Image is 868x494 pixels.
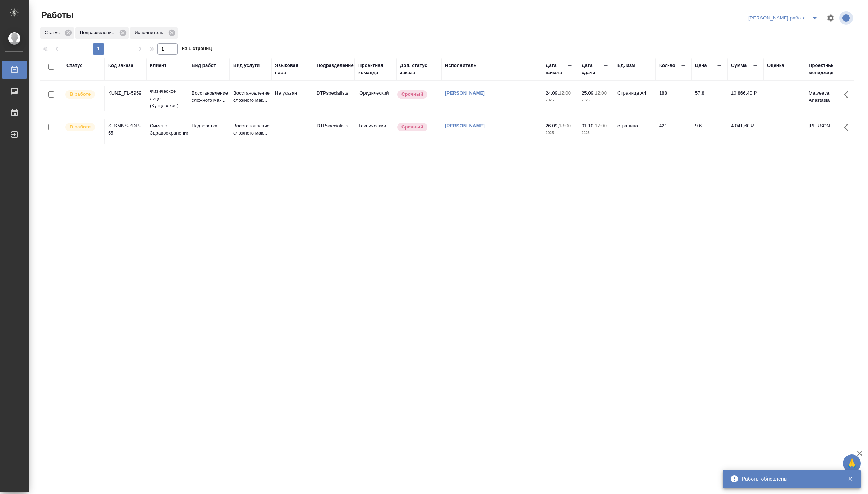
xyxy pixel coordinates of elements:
button: Здесь прячутся важные кнопки [840,86,857,103]
div: Вид работ [192,62,216,69]
div: Оценка [767,62,784,69]
div: Исполнитель [445,62,477,69]
p: Физическое лицо (Кунцевская) [150,88,184,109]
div: Код заказа [108,62,133,69]
div: Исполнитель [130,27,178,39]
td: 9.6 [692,119,727,144]
p: Восстановление сложного мак... [233,90,268,104]
div: Доп. статус заказа [400,62,438,76]
span: 🙏 [846,456,858,471]
div: Подразделение [317,62,354,69]
div: Цена [695,62,707,69]
div: Исполнитель выполняет работу [65,122,100,132]
button: Здесь прячутся важные кнопки [840,119,857,136]
td: Не указан [271,86,313,111]
div: Статус [66,62,83,69]
div: Статус [40,27,74,39]
td: 421 [656,119,692,144]
p: 18:00 [559,123,571,128]
p: Срочный [401,123,423,131]
td: [PERSON_NAME] [805,119,847,144]
button: Закрыть [843,476,858,482]
div: Проектная команда [358,62,393,76]
td: 57.8 [692,86,727,111]
p: Подверстка [192,122,226,130]
td: 188 [656,86,692,111]
p: 26.09, [546,123,559,128]
p: 12:00 [559,90,571,96]
td: 4 041,60 ₽ [727,119,763,144]
td: страница [614,119,656,144]
span: Работы [40,9,73,21]
p: 17:00 [595,123,607,128]
a: [PERSON_NAME] [445,90,485,96]
td: DTPspecialists [313,119,355,144]
td: Страница А4 [614,86,656,111]
span: из 1 страниц [182,44,212,55]
p: Срочный [401,91,423,98]
p: В работе [70,123,91,131]
span: Посмотреть информацию [839,11,854,25]
div: Подразделение [75,27,129,39]
p: 12:00 [595,90,607,96]
td: Matveeva Anastasia [805,86,847,111]
p: Исполнитель [134,29,166,36]
p: 2025 [546,130,574,137]
div: Кол-во [659,62,675,69]
div: Языковая пара [275,62,309,76]
div: split button [747,12,822,24]
p: 25.09, [582,90,595,96]
div: S_SMNS-ZDR-55 [108,122,143,137]
div: Сумма [731,62,747,69]
button: 🙏 [843,454,861,472]
p: Статус [45,29,62,36]
td: 10 866,40 ₽ [727,86,763,111]
div: Дата сдачи [582,62,603,76]
div: Ед. изм [617,62,635,69]
div: KUNZ_FL-5959 [108,90,143,97]
p: 24.09, [546,90,559,96]
div: Работы обновлены [742,475,837,482]
a: [PERSON_NAME] [445,123,485,128]
td: Технический [355,119,396,144]
p: Сименс Здравоохранение [150,122,184,137]
td: Юридический [355,86,396,111]
div: Вид услуги [233,62,260,69]
div: Проектные менеджеры [809,62,843,76]
p: Подразделение [80,29,117,36]
p: 2025 [546,97,574,104]
p: 2025 [582,130,610,137]
div: Исполнитель выполняет работу [65,90,100,99]
p: 01.10, [582,123,595,128]
p: 2025 [582,97,610,104]
p: Восстановление сложного мак... [233,122,268,137]
span: Настроить таблицу [822,9,839,27]
p: В работе [70,91,91,98]
td: DTPspecialists [313,86,355,111]
p: Восстановление сложного мак... [192,90,226,104]
div: Клиент [150,62,166,69]
div: Дата начала [546,62,567,76]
